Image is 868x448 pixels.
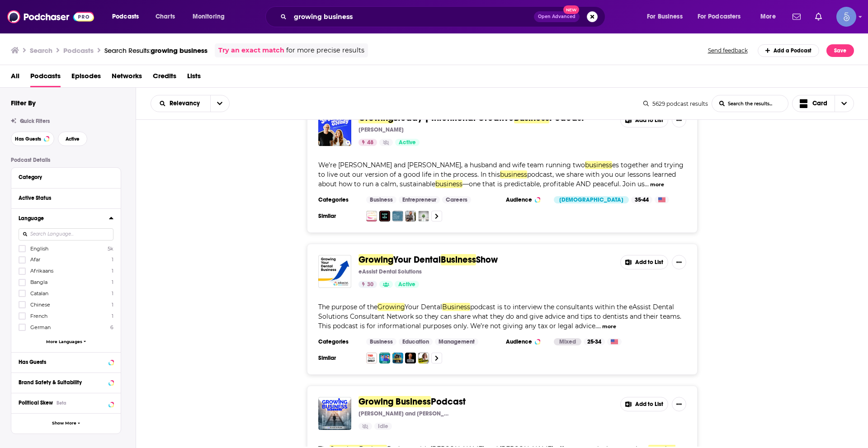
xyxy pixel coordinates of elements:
[620,255,668,269] button: Add to List
[359,113,584,123] a: GrowingSteady | Intentional CreativeBusinessPodcast
[112,313,113,319] span: 1
[585,161,612,169] span: business
[30,290,48,297] span: Catalan
[11,157,121,163] p: Podcast Details
[789,9,804,24] a: Show notifications dropdown
[705,47,750,54] button: Send feedback
[11,99,36,107] h2: Filter By
[418,211,429,222] a: Kutti Story
[112,10,139,23] span: Podcasts
[641,9,694,24] button: open menu
[366,196,396,203] a: Business
[106,9,151,24] button: open menu
[378,422,388,431] span: Idle
[19,377,113,388] a: Brand Safety & Suitability
[692,9,754,24] button: open menu
[602,323,616,330] button: more
[19,359,106,365] div: Has Guests
[19,379,106,386] div: Brand Safety & Suitability
[318,354,359,362] h3: Similar
[826,44,854,57] button: Save
[318,338,359,345] h3: Categories
[366,353,377,363] img: TED Talks Daily
[506,338,547,345] h3: Audience
[274,6,614,27] div: Search podcasts, credits, & more...
[156,10,175,23] span: Charts
[836,7,856,27] img: User Profile
[30,324,51,330] span: German
[58,132,87,146] button: Active
[359,139,377,146] a: 48
[15,137,41,141] span: Has Guests
[187,69,201,87] span: Lists
[20,118,50,124] span: Quick Filters
[30,245,48,252] span: English
[19,400,53,406] span: Political Skew
[19,195,108,201] div: Active Status
[318,303,681,330] span: podcast is to interview the consultants within the eAssist Dental Solutions Consultant Network so...
[318,161,585,169] span: We’re [PERSON_NAME] and [PERSON_NAME], a husband and wife team running two
[754,9,787,24] button: open menu
[538,14,576,19] span: Open Advanced
[554,196,629,203] div: [DEMOGRAPHIC_DATA]
[71,69,101,87] a: Episodes
[63,46,94,55] h3: Podcasts
[11,69,19,87] a: All
[792,95,854,112] h2: Choose View
[19,397,113,408] button: Political SkewBeta
[367,280,373,289] span: 30
[377,303,405,311] span: Growing
[441,254,476,265] span: Business
[645,180,649,188] span: ...
[11,413,121,434] button: Show More
[318,397,351,430] img: Growing Business Podcast
[395,139,420,146] a: Active
[620,397,668,411] button: Add to List
[30,302,50,308] span: Chinese
[462,180,645,188] span: —one that is predictable, profitable AND peaceful. Join us
[418,353,429,363] img: The Mel Robbins Podcast
[104,46,208,55] a: Search Results:growing business
[554,338,581,345] div: Mixed
[57,400,66,406] div: Beta
[399,196,440,203] a: Entrepreneur
[318,212,359,220] h3: Similar
[379,211,390,222] img: Plottin' & Prayin'
[112,268,113,274] span: 1
[112,290,113,297] span: 1
[108,245,113,252] span: 5k
[19,171,113,183] button: Category
[359,126,404,133] p: [PERSON_NAME]
[210,95,229,112] button: open menu
[11,132,54,146] button: Has Guests
[52,421,76,426] span: Show More
[836,7,856,27] button: Show profile menu
[534,11,580,22] button: Open AdvancedNew
[758,44,820,57] a: Add a Podcast
[500,170,527,179] span: business
[379,353,390,363] a: 6 Minute English
[811,9,826,24] a: Show notifications dropdown
[46,339,82,344] span: More Languages
[476,254,498,265] span: Show
[112,302,113,308] span: 1
[620,113,668,127] button: Add to List
[506,196,547,203] h3: Audience
[392,353,403,363] img: The Ramsey Show
[110,324,113,330] span: 6
[30,69,61,87] a: Podcasts
[367,138,373,147] span: 48
[647,10,683,23] span: For Business
[286,45,364,56] span: for more precise results
[672,255,686,269] button: Show More Button
[405,353,416,363] a: The Diary Of A CEO with Steven Bartlett
[366,338,396,345] a: Business
[318,113,351,146] img: Growing Steady | Intentional Creative Business Podcast
[318,196,359,203] h3: Categories
[435,180,462,188] span: business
